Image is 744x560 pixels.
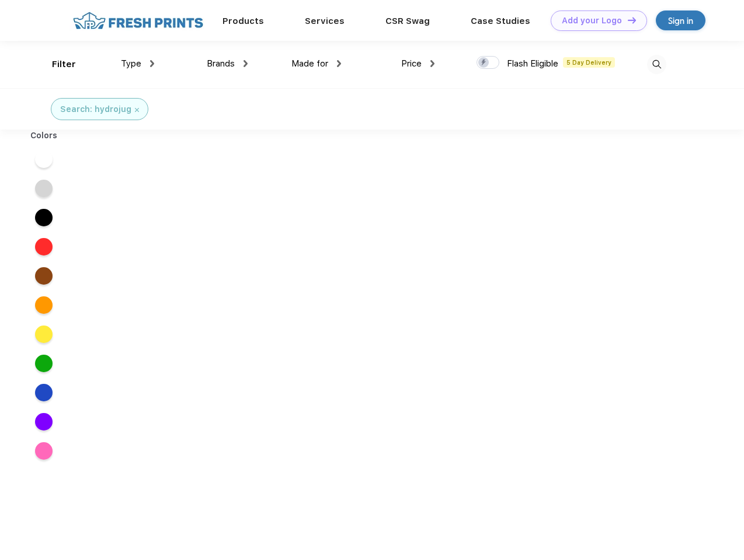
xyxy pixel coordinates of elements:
[507,58,558,69] span: Flash Eligible
[656,10,705,30] a: Sign in
[337,60,341,67] img: dropdown.png
[647,55,666,74] img: desktop_search.svg
[430,60,434,67] img: dropdown.png
[401,58,422,69] span: Price
[60,103,131,116] div: Search: hydrojug
[628,17,636,23] img: DT
[222,16,264,26] a: Products
[121,58,141,69] span: Type
[150,60,154,67] img: dropdown.png
[244,60,248,67] img: dropdown.png
[52,58,76,71] div: Filter
[291,58,328,69] span: Made for
[563,57,615,68] span: 5 Day Delivery
[562,16,622,26] div: Add your Logo
[69,10,207,31] img: fo%20logo%202.webp
[207,58,235,69] span: Brands
[22,129,67,142] div: Colors
[668,14,693,27] div: Sign in
[135,108,139,112] img: filter_cancel.svg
